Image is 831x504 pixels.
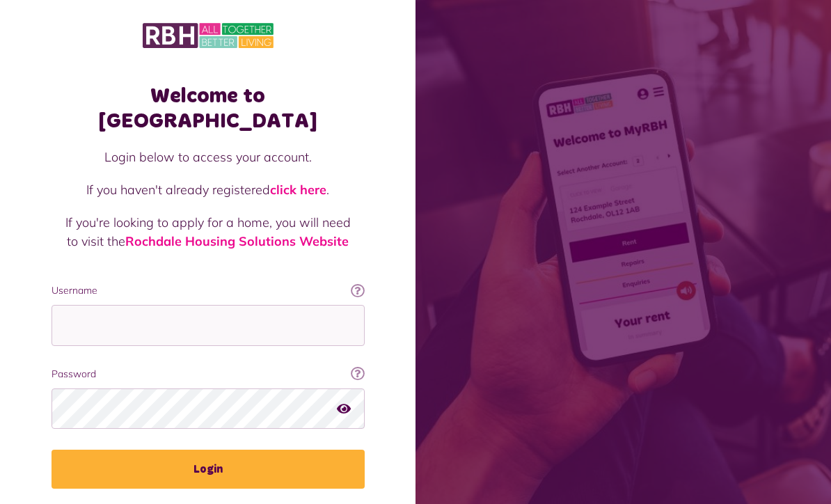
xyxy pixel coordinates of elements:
a: Rochdale Housing Solutions Website [125,233,349,249]
p: If you haven't already registered . [65,180,351,199]
button: Login [52,450,365,489]
p: Login below to access your account. [65,148,351,166]
a: click here [270,182,326,198]
img: MyRBH [143,21,274,50]
h1: Welcome to [GEOGRAPHIC_DATA] [52,84,365,134]
label: Username [52,283,365,298]
label: Password [52,367,365,381]
p: If you're looking to apply for a home, you will need to visit the [65,213,351,251]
